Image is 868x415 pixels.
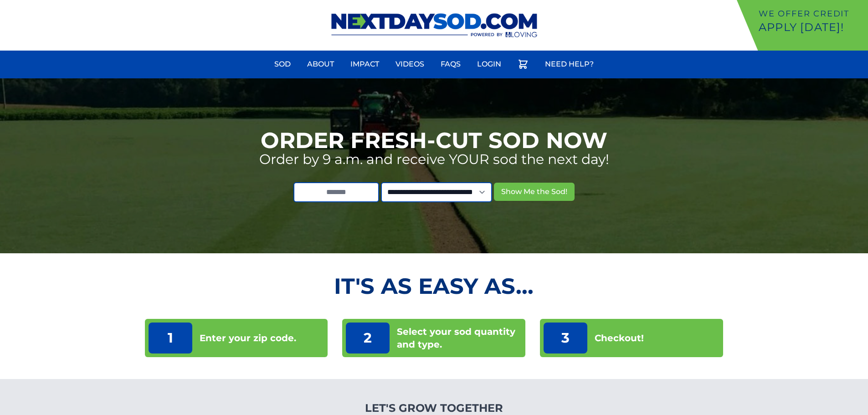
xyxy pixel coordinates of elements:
a: About [302,53,339,75]
h1: Order Fresh-Cut Sod Now [261,129,607,151]
p: 3 [544,323,587,354]
p: Checkout! [595,332,644,344]
p: Apply [DATE]! [759,20,864,35]
a: Impact [345,53,385,75]
a: Login [472,53,507,75]
a: Videos [390,53,430,75]
a: Sod [269,53,296,75]
p: Enter your zip code. [200,332,296,344]
h2: It's as Easy As... [145,275,724,297]
button: Show Me the Sod! [494,183,575,201]
p: Select your sod quantity and type. [397,325,522,351]
p: Order by 9 a.m. and receive YOUR sod the next day! [259,151,609,168]
a: FAQs [435,53,466,75]
a: Need Help? [539,53,599,75]
p: We offer Credit [759,7,864,20]
p: 1 [149,323,192,354]
p: 2 [346,323,390,354]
